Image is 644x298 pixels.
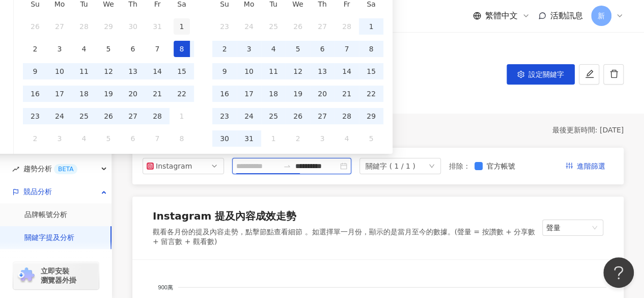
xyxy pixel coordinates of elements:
div: 5 [100,130,117,147]
td: 2025-03-16 [212,83,237,105]
td: 2025-03-30 [212,127,237,150]
div: 1 [363,18,379,35]
span: to [283,162,291,170]
td: 2025-02-17 [47,83,72,105]
tspan: 900萬 [158,284,173,290]
td: 2025-03-05 [286,38,310,60]
div: 27 [125,108,141,124]
div: 31 [241,130,257,147]
td: 2025-03-08 [359,38,383,60]
div: 29 [100,18,117,35]
div: 6 [125,130,141,147]
div: 7 [149,130,165,147]
td: 2025-03-17 [237,83,261,105]
td: 2025-03-15 [359,60,383,83]
td: 2025-02-28 [334,15,359,38]
td: 2025-02-24 [237,15,261,38]
td: 2025-02-28 [145,105,170,127]
td: 2025-01-27 [47,15,72,38]
div: 17 [241,86,257,102]
div: 17 [51,86,68,102]
td: 2025-03-08 [170,127,194,150]
div: 31 [149,18,165,35]
div: 20 [314,86,330,102]
img: chrome extension [16,267,36,284]
td: 2025-02-10 [47,60,72,83]
div: 19 [290,86,306,102]
span: swap-right [283,162,291,170]
div: 27 [51,18,68,35]
td: 2025-03-27 [310,105,334,127]
div: 23 [216,108,233,124]
td: 2025-02-25 [261,15,286,38]
div: BETA [54,164,77,174]
div: 14 [339,63,355,79]
div: 3 [51,130,68,147]
td: 2025-03-18 [261,83,286,105]
div: 28 [339,18,355,35]
td: 2025-03-01 [170,105,194,127]
div: 4 [265,41,282,57]
td: 2025-03-21 [334,83,359,105]
td: 2025-02-05 [96,38,121,60]
div: 22 [174,86,190,102]
td: 2025-03-04 [72,127,96,150]
div: 16 [27,86,43,102]
div: 19 [100,86,117,102]
td: 2025-02-08 [170,38,194,60]
span: 競品分析 [23,180,52,203]
div: 1 [265,130,282,147]
div: 28 [76,18,92,35]
div: 24 [241,108,257,124]
div: 3 [314,130,330,147]
div: 7 [339,41,355,57]
div: 21 [149,86,165,102]
div: 11 [265,63,282,79]
span: 設定關鍵字 [528,70,564,78]
div: 28 [339,108,355,124]
td: 2025-02-22 [170,83,194,105]
div: 2 [216,41,233,57]
td: 2025-03-03 [237,38,261,60]
td: 2025-03-01 [359,15,383,38]
td: 2025-03-13 [310,60,334,83]
td: 2025-03-10 [237,60,261,83]
td: 2025-03-25 [261,105,286,127]
div: 26 [290,108,306,124]
div: 24 [51,108,68,124]
div: 14 [149,63,165,79]
div: 8 [363,41,379,57]
td: 2025-03-07 [145,127,170,150]
td: 2025-03-31 [237,127,261,150]
td: 2025-02-21 [145,83,170,105]
a: 關鍵字提及分析 [24,233,74,243]
td: 2025-02-07 [145,38,170,60]
td: 2025-03-07 [334,38,359,60]
td: 2025-03-19 [286,83,310,105]
div: 9 [216,63,233,79]
td: 2025-03-26 [286,105,310,127]
div: 12 [100,63,117,79]
div: 25 [265,18,282,35]
td: 2025-03-04 [261,38,286,60]
td: 2025-01-29 [96,15,121,38]
td: 2025-03-05 [96,127,121,150]
div: 10 [241,63,257,79]
div: 4 [339,130,355,147]
span: down [429,163,435,169]
span: 趨勢分析 [23,157,77,180]
iframe: Help Scout Beacon - Open [603,257,634,288]
td: 2025-03-12 [286,60,310,83]
div: 5 [363,130,379,147]
span: 官方帳號 [483,160,519,172]
div: 13 [125,63,141,79]
div: 29 [363,108,379,124]
div: 6 [314,41,330,57]
button: 設定關鍵字 [507,64,575,85]
div: 10 [51,63,68,79]
td: 2025-02-12 [96,60,121,83]
div: Instagram 提及內容成效走勢 [153,209,296,223]
td: 2025-01-28 [72,15,96,38]
td: 2025-02-13 [121,60,145,83]
td: 2025-04-03 [310,127,334,150]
